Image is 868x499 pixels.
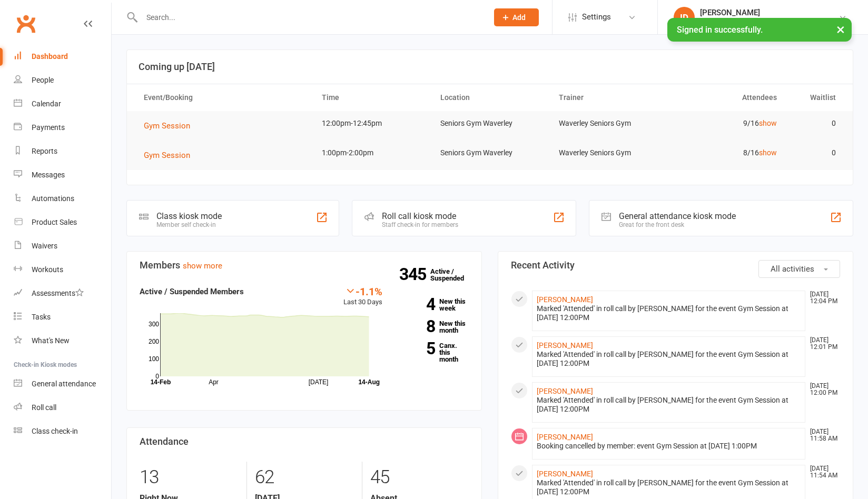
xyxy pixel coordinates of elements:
[14,116,111,139] a: Payments
[140,436,469,447] h3: Attendance
[619,211,736,221] div: General attendance kiosk mode
[771,264,814,274] span: All activities
[549,141,668,165] td: Waverley Seniors Gym
[32,99,61,108] div: Calendar
[805,291,840,305] time: [DATE] 12:04 PM
[677,25,763,35] span: Signed in successfully.
[312,84,431,111] th: Time
[32,123,65,132] div: Payments
[398,296,435,312] strong: 4
[786,84,846,111] th: Waitlist
[398,341,435,356] strong: 5
[382,221,458,228] div: Staff check-in for members
[431,141,549,165] td: Seniors Gym Waverley
[134,84,312,111] th: Event/Booking
[343,285,382,297] div: -1.1%
[511,260,840,271] h3: Recent Activity
[14,187,111,211] a: Automations
[14,68,111,92] a: People
[32,171,65,179] div: Messages
[32,218,77,226] div: Product Sales
[14,372,111,396] a: General attendance kiosk mode
[431,84,549,111] th: Location
[700,8,839,17] div: [PERSON_NAME]
[398,342,469,363] a: 5Canx. this month
[14,139,111,163] a: Reports
[805,428,840,442] time: [DATE] 11:58 AM
[700,17,839,27] div: Uniting Seniors Gym [GEOGRAPHIC_DATA]
[537,387,593,395] a: [PERSON_NAME]
[494,8,539,26] button: Add
[139,10,480,25] input: Search...
[139,62,841,72] h3: Coming up [DATE]
[370,462,469,493] div: 45
[398,320,469,334] a: 8New this month
[32,427,78,435] div: Class check-in
[759,148,777,157] a: show
[183,261,222,271] a: show more
[14,234,111,258] a: Waivers
[537,478,801,496] div: Marked 'Attended' in roll call by [PERSON_NAME] for the event Gym Session at [DATE] 12:00PM
[537,442,801,451] div: Booking cancelled by member: event Gym Session at [DATE] 1:00PM
[399,266,430,282] strong: 345
[14,329,111,353] a: What's New
[156,211,222,221] div: Class kiosk mode
[144,121,190,131] span: Gym Session
[343,285,382,308] div: Last 30 Days
[14,282,111,305] a: Assessments
[32,289,84,297] div: Assessments
[140,260,469,271] h3: Members
[14,305,111,329] a: Tasks
[32,76,54,84] div: People
[255,462,353,493] div: 62
[312,111,431,136] td: 12:00pm-12:45pm
[805,337,840,351] time: [DATE] 12:01 PM
[14,396,111,420] a: Roll call
[14,211,111,234] a: Product Sales
[382,211,458,221] div: Roll call kiosk mode
[32,313,51,321] div: Tasks
[13,11,39,37] a: Clubworx
[14,45,111,68] a: Dashboard
[674,7,695,28] div: ID
[32,336,70,345] div: What's New
[140,462,239,493] div: 13
[140,287,244,296] strong: Active / Suspended Members
[14,163,111,187] a: Messages
[14,258,111,282] a: Workouts
[431,111,549,136] td: Seniors Gym Waverley
[668,111,786,136] td: 9/16
[786,141,846,165] td: 0
[32,194,74,203] div: Automations
[805,383,840,396] time: [DATE] 12:00 PM
[14,420,111,443] a: Class kiosk mode
[831,18,850,41] button: ×
[537,470,593,478] a: [PERSON_NAME]
[549,111,668,136] td: Waverley Seniors Gym
[786,111,846,136] td: 0
[537,396,801,414] div: Marked 'Attended' in roll call by [PERSON_NAME] for the event Gym Session at [DATE] 12:00PM
[144,149,198,162] button: Gym Session
[144,119,198,132] button: Gym Session
[805,465,840,479] time: [DATE] 11:54 AM
[512,13,526,22] span: Add
[668,141,786,165] td: 8/16
[430,260,477,290] a: 345Active / Suspended
[32,265,63,274] div: Workouts
[14,92,111,116] a: Calendar
[398,298,469,312] a: 4New this week
[32,380,96,388] div: General attendance
[759,119,777,127] a: show
[758,260,840,278] button: All activities
[32,147,57,155] div: Reports
[668,84,786,111] th: Attendees
[312,141,431,165] td: 1:00pm-2:00pm
[32,403,56,412] div: Roll call
[144,151,190,160] span: Gym Session
[537,350,801,368] div: Marked 'Attended' in roll call by [PERSON_NAME] for the event Gym Session at [DATE] 12:00PM
[582,5,611,29] span: Settings
[537,433,593,441] a: [PERSON_NAME]
[156,221,222,228] div: Member self check-in
[619,221,736,228] div: Great for the front desk
[537,295,593,304] a: [PERSON_NAME]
